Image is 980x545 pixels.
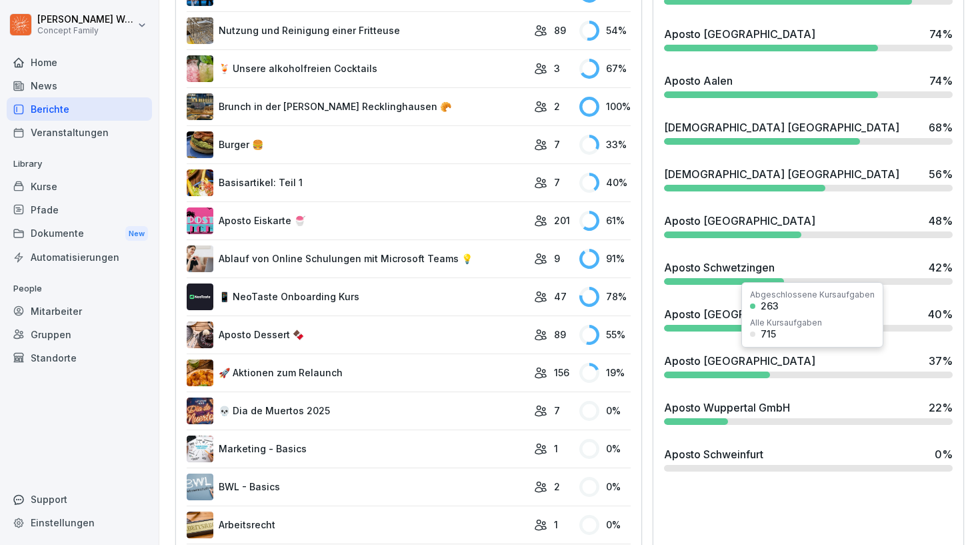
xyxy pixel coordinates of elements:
a: Aposto [GEOGRAPHIC_DATA]74% [659,21,958,57]
div: 74 % [929,26,953,42]
a: Automatisierungen [7,245,152,269]
p: 89 [554,23,566,37]
img: b2msvuojt3s6egexuweix326.png [187,17,213,44]
div: Alle Kursaufgaben [750,319,822,327]
p: [PERSON_NAME] Wolf [37,14,135,25]
p: 7 [554,404,560,418]
p: 7 [554,137,560,151]
img: v5721j5z361hns6z0nzt3f96.png [187,398,213,424]
p: 9 [554,251,560,265]
div: 37 % [929,353,953,369]
div: 19 % [579,363,631,383]
p: 1 [554,518,558,532]
div: 0 % [579,439,631,459]
div: 91 % [579,249,631,269]
div: Aposto [GEOGRAPHIC_DATA] [664,26,815,42]
p: 1 [554,442,558,456]
a: Pfade [7,198,152,221]
a: Standorte [7,346,152,370]
div: 0 % [935,446,953,462]
div: 40 % [579,173,631,193]
a: Aposto Dessert 🍫 [187,322,527,348]
div: 0 % [579,477,631,497]
p: 2 [554,480,560,494]
img: red19g810ydl5jr0eifk1s3y.png [187,131,213,158]
a: Marketing - Basics [187,436,527,462]
div: 48 % [929,213,953,229]
div: Aposto Aalen [664,73,733,89]
img: vl10squk9nhs2w7y6yyq5aqw.png [187,169,213,196]
a: Ablauf von Online Schulungen mit Microsoft Teams 💡 [187,245,527,272]
a: 🚀 Aktionen zum Relaunch [187,360,527,386]
div: 55 % [579,325,631,345]
div: [DEMOGRAPHIC_DATA] [GEOGRAPHIC_DATA] [664,119,899,135]
a: Home [7,51,152,74]
div: Aposto Wuppertal GmbH [664,400,790,416]
a: [DEMOGRAPHIC_DATA] [GEOGRAPHIC_DATA]56% [659,161,958,197]
a: Aposto Schwetzingen42% [659,254,958,290]
div: Abgeschlossene Kursaufgaben [750,291,875,299]
a: Aposto [GEOGRAPHIC_DATA]37% [659,348,958,384]
div: Aposto [GEOGRAPHIC_DATA] [664,213,815,229]
a: Aposto Wuppertal GmbH22% [659,394,958,430]
div: Aposto Schwetzingen [664,259,775,276]
img: nh83jc8locs0epsqbntbfijs.png [187,360,213,386]
p: 2 [554,99,560,113]
a: 💀 Dia de Muertos 2025 [187,398,527,424]
div: 42 % [929,259,953,276]
p: Concept Family [37,26,135,35]
div: Support [7,488,152,511]
div: 54 % [579,21,631,41]
a: Kurse [7,175,152,198]
div: 263 [761,302,779,311]
div: 715 [761,330,776,339]
a: Einstellungen [7,511,152,534]
p: 156 [554,366,569,380]
img: rgcfxbbznutd525hy05jmr69.png [187,55,213,82]
a: Berichte [7,97,152,121]
a: 📱 NeoTaste Onboarding Kurs [187,284,527,310]
div: 100 % [579,97,631,117]
div: 0 % [579,401,631,421]
div: 56 % [929,166,953,182]
div: 67 % [579,59,631,79]
a: Arbeitsrecht [187,512,527,538]
img: rj0yud9yw1p9s21ly90334le.png [187,322,213,348]
div: Aposto Schweinfurt [664,446,763,462]
a: Aposto Eiskarte 🍧 [187,207,527,234]
a: 🍹 Unsere alkoholfreien Cocktails [187,55,527,82]
div: 40 % [928,306,953,322]
img: wogpw1ad3b6xttwx9rgsg3h8.png [187,284,213,310]
div: Aposto [GEOGRAPHIC_DATA] [664,306,815,322]
div: 0 % [579,515,631,535]
a: Burger 🍔 [187,131,527,158]
img: x8142blbj7kltb9jwodrnkg4.png [187,512,213,538]
div: 33 % [579,135,631,155]
p: People [7,278,152,300]
a: Nutzung und Reinigung einer Fritteuse [187,17,527,44]
div: 68 % [929,119,953,135]
a: Veranstaltungen [7,121,152,144]
div: 22 % [929,400,953,416]
p: Library [7,153,152,175]
div: 78 % [579,287,631,307]
a: Aposto [GEOGRAPHIC_DATA]48% [659,207,958,243]
div: Aposto [GEOGRAPHIC_DATA] [664,353,815,369]
a: Gruppen [7,323,152,346]
a: Basisartikel: Teil 1 [187,169,527,196]
img: e8eoks8cju23yjmx0b33vrq2.png [187,245,213,272]
p: 201 [554,213,570,227]
img: y7e1e2ag14umo6x0siu9nyck.png [187,93,213,120]
img: eyqii0x85ip9ls3vihl1nwa6.png [187,436,213,462]
div: [DEMOGRAPHIC_DATA] [GEOGRAPHIC_DATA] [664,166,899,182]
img: jodldgla1n88m1zx1ylvr2oo.png [187,207,213,234]
a: Aposto [GEOGRAPHIC_DATA]40% [659,301,958,337]
div: News [7,74,152,97]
